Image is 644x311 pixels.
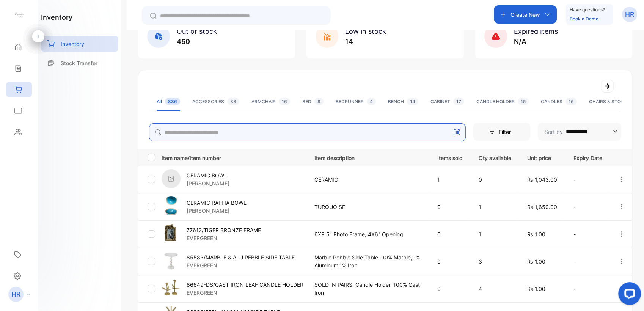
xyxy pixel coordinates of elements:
p: - [573,230,602,238]
p: [PERSON_NAME] [187,179,229,187]
p: TURQUOISE [314,203,421,211]
p: 3 [479,258,512,265]
p: - [573,258,602,265]
p: 0 [437,230,463,238]
p: 86649-DS/CAST IRON LEAF CANDLE HOLDER [187,281,303,289]
a: Book a Demo [570,16,598,22]
p: HR [625,9,634,19]
img: item [162,278,181,297]
p: Items sold [437,152,463,162]
a: Stock Transfer [41,55,118,71]
span: 15 [518,98,529,105]
p: 14 [345,36,386,47]
span: ₨ 1,043.00 [527,176,557,183]
p: 1 [437,176,463,184]
p: EVERGREEN [187,261,295,269]
p: 85583/MARBLE & ALU PEBBLE SIDE TABLE [187,253,295,261]
p: Item name/Item number [162,152,305,162]
span: Low in stock [345,27,386,35]
p: - [573,203,602,211]
span: 33 [227,98,239,105]
p: SOLD IN PAIRS, Candle Holder, 100% Cast Iron [314,281,421,297]
div: BENCH [388,98,418,105]
p: EVERGREEN [187,234,261,242]
div: CANDLES [541,98,577,105]
p: Unit price [527,152,558,162]
span: Expired Items [514,27,558,35]
p: CERAMIC BOWL [187,171,229,179]
p: EVERGREEN [187,289,303,297]
div: ACCESSORIES [192,98,239,105]
p: - [573,285,602,293]
iframe: LiveChat chat widget [612,279,644,311]
img: item [162,251,181,270]
div: BED [302,98,324,105]
p: N/A [514,36,558,47]
p: Inventory [61,40,84,48]
span: ₨ 1.00 [527,258,545,265]
button: HR [622,5,637,24]
button: Sort by [538,123,621,141]
img: item [162,224,181,243]
span: ₨ 1.00 [527,231,545,237]
p: 450 [177,36,217,47]
p: 0 [437,285,463,293]
p: 0 [437,258,463,265]
p: Have questions? [570,6,605,14]
p: 0 [479,176,512,184]
span: 8 [314,98,324,105]
p: CERAMIC [314,176,421,184]
p: 4 [479,285,512,293]
span: 4 [367,98,376,105]
span: Out of stock [177,27,217,35]
img: item [162,196,181,215]
p: Sort by [545,128,563,136]
div: All [157,98,180,105]
div: ARMCHAIR [251,98,290,105]
a: Inventory [41,36,118,52]
p: - [573,176,602,184]
p: [PERSON_NAME] [187,207,247,215]
p: 77612/TIGER BRONZE FRAME [187,226,261,234]
p: 6X9.5" Photo Frame, 4X6" Opening [314,230,421,238]
p: Item description [314,152,421,162]
img: item [162,169,181,188]
h1: inventory [41,12,72,22]
p: HR [11,289,20,299]
p: Marble Pebble Side Table, 90% Marble,9% Aluminum,1% Iron [314,253,421,269]
p: 1 [479,230,512,238]
span: 836 [165,98,180,105]
div: CANDLE HOLDER [476,98,529,105]
span: 16 [279,98,290,105]
p: CERAMIC RAFFIA BOWL [187,199,247,207]
span: ₨ 1.00 [527,286,545,292]
button: Create New [494,5,557,24]
span: 17 [453,98,464,105]
p: 1 [479,203,512,211]
p: 0 [437,203,463,211]
span: ₨ 1,650.00 [527,204,557,210]
p: Expiry Date [573,152,602,162]
p: Stock Transfer [61,59,97,67]
span: 16 [565,98,577,105]
span: 14 [407,98,418,105]
p: Qty available [479,152,512,162]
p: Create New [510,11,540,19]
img: logo [13,10,25,21]
div: BEDRUNNER [336,98,376,105]
div: CABINET [430,98,464,105]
